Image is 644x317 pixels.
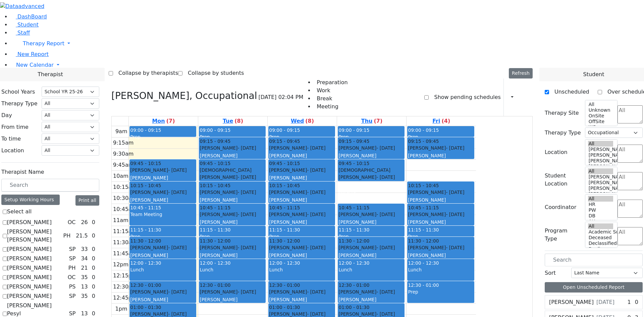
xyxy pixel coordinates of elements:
div: Prep [200,134,265,140]
span: - [DATE] [376,212,395,217]
span: - [DATE] [376,311,395,317]
option: All [588,141,613,147]
div: [PERSON_NAME] [269,244,334,251]
label: [PERSON_NAME] [7,273,52,281]
span: 10:15 - 10:45 [269,182,300,189]
a: New Report [11,51,49,57]
div: [PERSON_NAME] [200,145,265,151]
span: 09:00 - 09:15 [130,127,161,133]
div: [PERSON_NAME] [269,145,334,151]
label: Coordinator [545,203,576,211]
div: [PERSON_NAME] [200,244,265,251]
span: - [DATE] [168,245,186,250]
span: 01:00 - 01:30 [130,304,161,311]
span: 12:00 - 12:30 [408,260,439,266]
div: 35 [79,273,89,281]
div: 0 [91,218,97,226]
div: [PERSON_NAME] [200,211,265,218]
span: 12:00 - 12:30 [130,260,161,266]
span: 09:15 - 09:45 [269,138,300,145]
div: [DEMOGRAPHIC_DATA][PERSON_NAME] [200,167,265,180]
label: Therapy Type [1,100,38,108]
div: [PERSON_NAME] [269,288,334,295]
span: 01:00 - 01:30 [269,304,300,311]
span: 11:15 - 11:30 [338,227,369,232]
div: [PERSON_NAME] [338,181,404,188]
span: 10:45 - 11:15 [338,204,369,211]
div: [PERSON_NAME] [408,145,473,151]
button: Print all [75,195,99,206]
div: Prep [408,134,473,140]
option: AH [588,219,613,224]
span: 09:15 - 09:45 [200,138,230,145]
div: [PERSON_NAME] [200,197,265,203]
span: 12:00 - 12:30 [200,260,230,266]
label: Location [545,148,568,156]
span: 09:45 - 10:15 [130,160,161,167]
div: 12pm [112,261,130,269]
div: Team Meeting [130,211,196,218]
option: DB [588,213,613,219]
div: [PERSON_NAME] [130,167,196,173]
div: 13 [79,283,89,291]
label: To time [1,135,21,143]
div: Prep [408,233,473,240]
label: [PERSON_NAME] [7,255,52,263]
span: 09:00 - 09:15 [200,127,230,133]
option: OffSite [588,119,613,124]
div: 11:45am [112,250,139,258]
option: Declassified [588,241,613,246]
span: New Calendar [16,62,54,68]
div: Prep [338,233,404,240]
a: Staff [11,30,30,36]
span: 11:30 - 12:00 [130,237,161,244]
option: [PERSON_NAME] 5 [588,147,613,152]
label: Show pending schedules [429,92,500,103]
div: [DEMOGRAPHIC_DATA][PERSON_NAME] [338,167,404,180]
label: (8) [305,117,314,125]
label: (4) [441,117,450,125]
div: 33 [79,245,89,253]
div: [PERSON_NAME] [200,219,265,225]
button: Refresh [509,68,533,78]
label: Collapse by therapists [113,68,178,78]
span: 09:00 - 09:15 [269,127,300,133]
div: [PERSON_NAME] [130,296,196,303]
div: Lunch [338,266,404,273]
div: [PERSON_NAME] [269,296,334,303]
div: [PERSON_NAME] [200,288,265,295]
label: [PERSON_NAME] [7,245,52,253]
label: Sort [545,269,556,277]
option: OnSite [588,113,613,119]
option: HR [588,202,613,207]
span: 09:45 - 10:15 [338,160,369,167]
div: 9:30am [112,150,135,158]
option: [PERSON_NAME] 2 [588,164,613,169]
option: Deceased [588,235,613,241]
input: Search [1,179,99,192]
label: (8) [234,117,243,125]
div: 21.5 [74,232,89,240]
label: Therapist Name [1,168,44,176]
a: September 29, 2025 [151,116,176,126]
div: Delete [529,92,533,103]
span: 10:15 - 10:45 [200,182,230,189]
div: Prep [130,134,196,140]
span: - [DATE] [376,174,395,180]
div: 21 [79,264,89,272]
div: 34 [79,255,89,263]
span: 11:15 - 11:30 [269,227,300,232]
textarea: Search [618,200,643,218]
span: [DATE] [596,298,614,306]
span: 11:15 - 11:30 [130,227,161,232]
option: [PERSON_NAME] 3 [588,158,613,164]
div: Prep [200,233,265,240]
span: 12:00 - 12:30 [338,260,369,266]
div: [PERSON_NAME] [200,152,265,159]
div: Lunch [200,266,265,273]
div: Report [517,92,520,103]
textarea: Search [618,172,643,190]
span: 09:45 - 10:15 [200,160,230,167]
span: Student [583,70,604,78]
div: 0 [91,273,97,281]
